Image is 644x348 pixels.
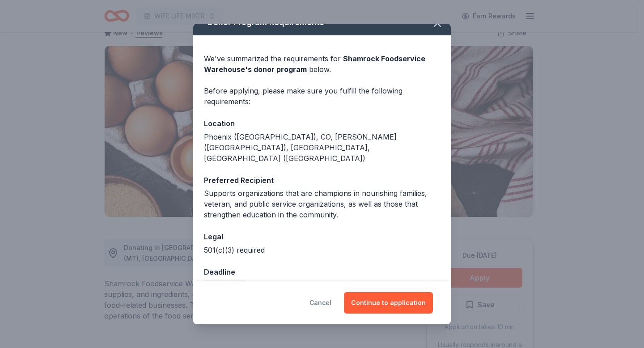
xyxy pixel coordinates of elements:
button: Cancel [309,292,331,314]
div: Legal [204,231,440,242]
div: Supports organizations that are champions in nourishing families, veteran, and public service org... [204,188,440,220]
div: Phoenix ([GEOGRAPHIC_DATA]), CO, [PERSON_NAME] ([GEOGRAPHIC_DATA]), [GEOGRAPHIC_DATA], [GEOGRAPHI... [204,132,440,164]
div: Deadline [204,266,440,278]
div: Before applying, please make sure you fulfill the following requirements: [204,85,440,107]
div: 501(c)(3) required [204,245,440,255]
div: Due [DATE] [204,280,246,292]
button: Continue to application [344,292,433,314]
div: Preferred Recipient [204,174,440,186]
div: Location [204,118,440,129]
div: We've summarized the requirements for below. [204,53,440,75]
